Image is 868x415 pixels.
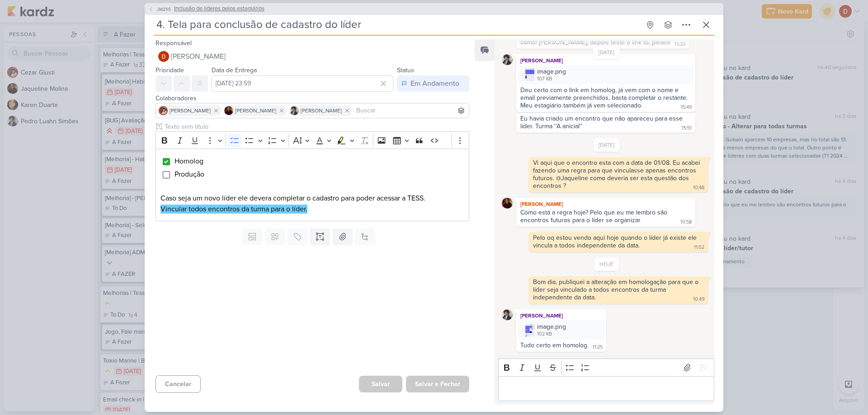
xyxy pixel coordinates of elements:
[537,331,566,338] div: 102 KB
[156,48,469,65] button: [PERSON_NAME]
[693,184,704,191] div: 10:48
[397,75,469,92] button: Em Andamento
[681,104,692,111] div: 15:49
[498,376,714,401] div: Editor editing area: main
[156,375,201,393] button: Cancelar
[290,106,299,115] img: Pedro Luahn Simões
[537,322,566,331] div: image.png
[518,56,693,65] div: [PERSON_NAME]
[163,122,469,131] input: Texto sem título
[212,75,393,92] input: Select a date
[154,17,640,33] input: Kard Sem Título
[160,193,464,204] p: Caso seja um novo líder ele devera completar o cadastro para poder acessar a TESS.
[156,149,469,221] div: Editor editing area: main
[397,66,414,74] label: Status
[537,75,566,83] div: 107 KB
[518,200,693,209] div: [PERSON_NAME]
[694,244,704,251] div: 11:02
[171,51,226,62] span: [PERSON_NAME]
[682,125,692,132] div: 15:51
[170,107,211,115] span: [PERSON_NAME]
[520,86,689,109] div: Deu certo com o link em homolog, já vem com o nome e email previamente preenchidos, basta complet...
[156,39,192,47] label: Responsável
[224,106,233,115] img: Jaqueline Molina
[522,324,534,336] img: Vm9Gi169X3S94hYzYaqh3Cz7kDaozz1mHmk77jMP.png
[410,78,459,89] div: Em Andamento
[518,320,604,340] div: image.png
[175,170,204,179] span: Produção
[235,107,276,115] span: [PERSON_NAME]
[156,131,469,149] div: Editor toolbar
[156,66,184,74] label: Prioridade
[675,41,685,48] div: 15:35
[533,234,698,249] div: Pelo oq estou vendo aqui hoje quando o líder já existe ele vincula a todos independente da data.
[520,341,589,349] div: Tudo certo em homolog.
[301,107,342,115] span: [PERSON_NAME]
[160,205,307,214] mark: Vincular todos encontros da turma para o líder.
[680,219,692,226] div: 10:58
[537,67,566,76] div: image.png
[498,359,714,376] div: Editor toolbar
[502,54,513,65] img: Pedro Luahn Simões
[533,159,702,190] div: Vi aqui que o encontro esta com a data de 01/08. Eu acabei fazendo uma regra para que vinculasse ...
[502,309,513,320] img: Pedro Luahn Simões
[520,209,669,224] div: Como está a regra hoje? Pelo que eu me lembro são encontros futuros para o líder se organizar
[502,198,513,209] img: Jaqueline Molina
[354,105,467,116] input: Buscar
[693,296,704,303] div: 10:49
[159,106,168,115] img: Cezar Giusti
[156,93,469,103] div: Colaboradores
[522,68,534,81] img: OdLvtRm2FSUqZffHpWV5IoVExJIVSliBCkEaLLgc.png
[593,344,603,351] div: 11:25
[518,311,604,320] div: [PERSON_NAME]
[533,278,700,301] div: Bom dia, publiquei a alteração em homologação para que o líder seja vinculado a todos encontros d...
[212,66,257,74] label: Data de Entrega
[175,157,203,166] span: Homolog
[520,115,684,130] div: Eu havia criado um encontro que não apareceu para esse líder. Turma ''A anicial''
[518,65,693,84] div: image.png
[158,51,169,62] img: Davi Elias Teixeira
[520,38,670,46] div: otimo! [PERSON_NAME], depois teste o link tb, please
